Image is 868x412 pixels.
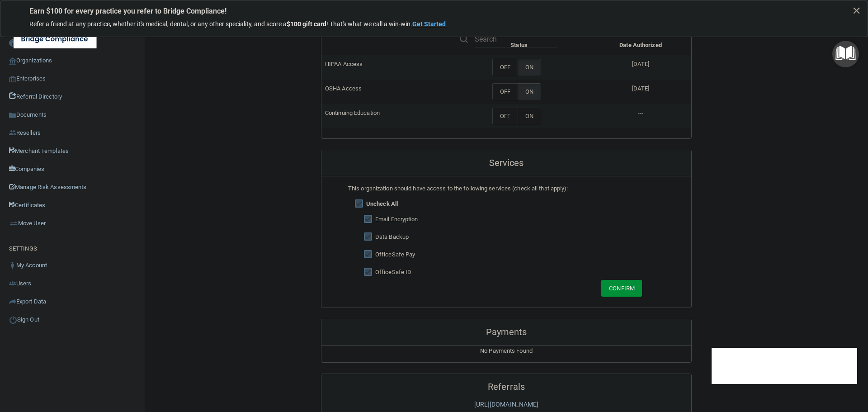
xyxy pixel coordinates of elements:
[9,262,16,269] img: ic_user_dark.df1a06c3.png
[9,243,37,254] label: SETTINGS
[594,83,688,94] p: [DATE]
[488,381,525,392] span: Referrals
[9,219,18,228] img: briefcase.64adab9b.png
[832,41,859,67] button: Open Resource Center
[321,319,691,346] div: Payments
[518,59,541,76] label: ON
[14,30,97,48] img: bridge_compliance_login_screen.278c3ca4.svg
[326,20,412,28] span: ! That's what we call a win-win.
[475,31,557,47] input: Search
[518,108,541,124] label: ON
[412,20,446,28] strong: Get Started
[375,249,415,260] label: OfficeSafe Pay
[412,20,447,28] a: Get Started
[474,401,539,408] a: [URL][DOMAIN_NAME]
[852,3,861,18] button: Close
[9,129,16,137] img: ic_reseller.de258add.png
[348,183,665,194] div: This organization should have access to the following services (check all that apply):
[492,83,518,100] label: OFF
[460,35,468,43] img: ic-search.3b580494.png
[492,59,518,76] label: OFF
[287,20,326,28] strong: $100 gift card
[712,348,857,384] iframe: Drift Widget Chat Controller
[321,346,691,356] p: No Payments Found
[375,214,418,225] label: Email Encryption
[9,76,16,82] img: enterprise.0d942306.png
[321,80,448,104] td: OSHA Access
[321,150,691,176] div: Services
[601,280,642,297] button: Confirm
[594,108,688,118] p: ---
[366,200,398,207] strong: Uncheck All
[9,316,17,324] img: ic_power_dark.7ecde6b1.png
[594,59,688,70] p: [DATE]
[321,104,448,128] td: Continuing Education
[29,20,287,28] span: Refer a friend at any practice, whether it's medical, dental, or any other speciality, and score a
[29,7,839,15] p: Earn $100 for every practice you refer to Bridge Compliance!
[375,232,409,242] label: Data Backup
[9,298,16,305] img: icon-export.b9366987.png
[9,112,16,119] img: icon-documents.8dae5593.png
[9,57,16,65] img: organization-icon.f8decf85.png
[321,55,448,79] td: HIPAA Access
[518,83,541,100] label: ON
[375,267,411,278] label: OfficeSafe ID
[492,108,518,124] label: OFF
[9,280,16,287] img: icon-users.e205127d.png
